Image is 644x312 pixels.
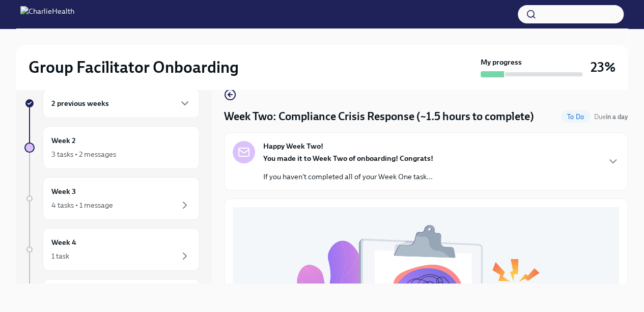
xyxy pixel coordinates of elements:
a: Week 41 task [24,228,200,271]
h6: Week 2 [51,135,76,146]
div: 1 task [51,251,69,261]
div: 3 tasks • 2 messages [51,149,116,159]
strong: My progress [481,57,522,67]
span: September 2nd, 2025 09:00 [594,112,628,122]
h4: Week Two: Compliance Crisis Response (~1.5 hours to complete) [224,109,534,124]
p: If you haven't completed all of your Week One task... [263,172,433,182]
h2: Group Facilitator Onboarding [29,57,239,77]
span: Due [594,113,628,121]
div: 2 previous weeks [43,89,200,118]
a: Week 34 tasks • 1 message [24,177,200,220]
div: 4 tasks • 1 message [51,200,113,210]
img: CharlieHealth [20,6,74,22]
span: To Do [561,113,590,121]
h3: 23% [591,58,615,76]
strong: Happy Week Two! [263,141,323,151]
h6: Week 4 [51,237,76,248]
strong: in a day [606,113,628,121]
a: Week 23 tasks • 2 messages [24,126,200,169]
strong: You made it to Week Two of onboarding! Congrats! [263,154,433,163]
h6: 2 previous weeks [51,98,109,109]
h6: Week 3 [51,186,76,197]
